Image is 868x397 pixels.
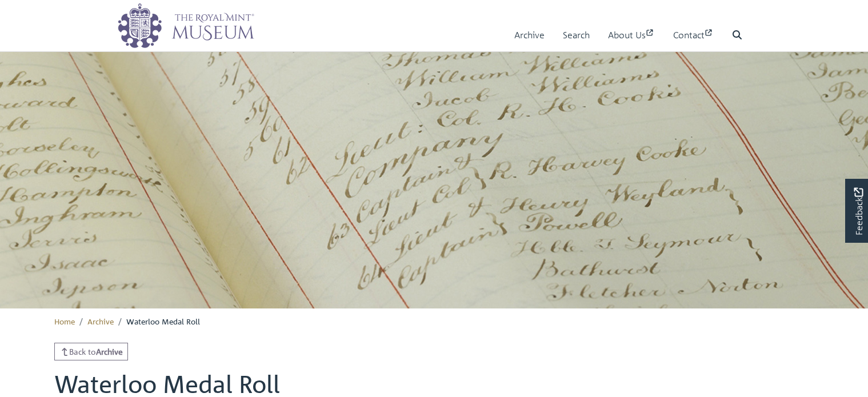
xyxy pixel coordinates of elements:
strong: Archive [96,346,123,356]
a: Back toArchive [54,343,129,360]
span: Waterloo Medal Roll [126,316,200,326]
a: Search [563,19,590,51]
span: Feedback [851,187,865,235]
a: Home [54,316,75,326]
img: logo_wide.png [117,3,254,49]
a: Would you like to provide feedback? [845,179,868,243]
a: About Us [608,19,655,51]
a: Archive [87,316,114,326]
a: Archive [514,19,545,51]
a: Contact [673,19,714,51]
